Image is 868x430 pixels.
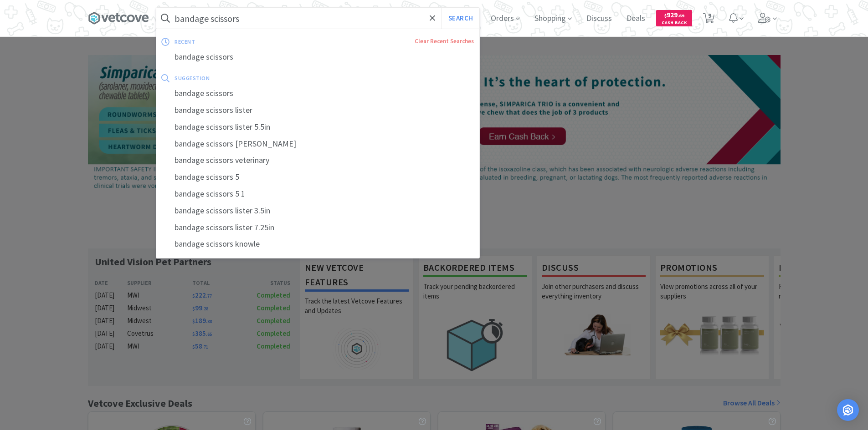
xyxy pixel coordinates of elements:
[156,136,479,152] div: bandage scissors [PERSON_NAME]
[442,8,479,29] button: Search
[156,202,479,219] div: bandage scissors lister 3.5in
[662,20,687,26] span: Cash Back
[156,219,479,236] div: bandage scissors lister 7.25in
[583,15,616,23] a: Discuss
[156,186,479,202] div: bandage scissors 5 1
[156,85,479,102] div: bandage scissors
[156,236,479,253] div: bandage scissors knowle
[156,8,479,29] input: Search by item, sku, manufacturer, ingredient, size...
[156,49,479,66] div: bandage scissors
[837,399,859,421] div: Open Intercom Messenger
[156,102,479,119] div: bandage scissors lister
[156,119,479,136] div: bandage scissors lister 5.5in
[656,6,692,30] a: $929.69Cash Back
[175,71,342,85] div: suggestion
[664,13,667,19] span: $
[175,35,305,49] div: recent
[678,13,684,19] span: . 69
[415,37,474,45] a: Clear Recent Searches
[156,169,479,186] div: bandage scissors 5
[699,15,718,24] a: 9
[664,10,684,19] span: 929
[623,15,649,23] a: Deals
[156,152,479,169] div: bandage scissors veterinary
